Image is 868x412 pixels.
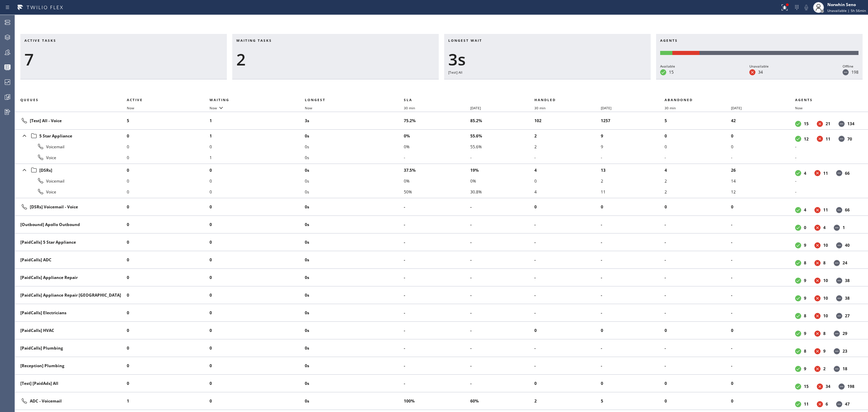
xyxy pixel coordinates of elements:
[660,38,678,43] span: Agents
[210,106,217,110] span: Now
[665,115,731,126] li: 5
[843,366,847,372] dd: 18
[795,106,803,110] span: Now
[305,202,404,212] li: 0s
[127,290,210,301] li: 0
[127,175,210,186] li: 0
[127,325,210,336] li: 0
[404,106,415,110] span: 30 min
[823,348,826,354] dd: 9
[127,141,210,152] li: 0
[210,343,305,354] li: 0
[127,97,143,102] span: Active
[731,106,742,110] span: [DATE]
[814,331,821,337] dt: Unavailable
[534,343,601,354] li: -
[448,38,482,43] span: Longest wait
[817,121,823,127] dt: Unavailable
[731,325,795,336] li: 0
[795,121,801,127] dt: Available
[834,348,840,354] dt: Offline
[836,278,842,284] dt: Offline
[210,175,305,186] li: 0
[665,219,731,230] li: -
[804,313,806,319] dd: 8
[20,117,121,125] div: [Test] All - Voice
[470,343,534,354] li: -
[795,175,860,186] li: -
[795,260,801,266] dt: Available
[470,272,534,283] li: -
[20,97,39,102] span: Queues
[236,38,272,43] span: Waiting tasks
[795,97,813,102] span: Agents
[814,313,821,319] dt: Unavailable
[534,272,601,283] li: -
[534,186,601,197] li: 4
[665,290,731,301] li: -
[210,130,305,141] li: 1
[210,237,305,248] li: 0
[814,242,821,248] dt: Unavailable
[731,186,795,197] li: 12
[804,295,806,301] dd: 9
[470,130,534,141] li: 55.6%
[845,170,850,176] dd: 66
[795,170,801,176] dt: Available
[814,260,821,266] dt: Unavailable
[534,152,601,163] li: -
[20,257,121,263] div: [PaidCalls] ADC
[795,136,801,142] dt: Available
[305,343,404,354] li: 0s
[843,331,847,336] dd: 29
[470,106,481,110] span: [DATE]
[834,366,840,372] dt: Offline
[404,378,470,389] li: -
[814,366,821,372] dt: Unavailable
[804,348,806,354] dd: 8
[305,237,404,248] li: 0s
[470,325,534,336] li: -
[20,222,121,227] div: [Outbound] Apollo Outbound
[20,275,121,280] div: [PaidCalls] Appliance Repair
[534,378,601,389] li: 0
[210,360,305,371] li: 0
[20,131,121,141] div: 5 Star Appliance
[127,186,210,197] li: 0
[20,345,121,351] div: [PaidCalls] Plumbing
[660,51,672,55] div: Available: 15
[826,136,830,142] dd: 11
[210,165,305,175] li: 0
[795,186,860,197] li: -
[20,143,121,151] div: Voicemail
[127,202,210,212] li: 0
[404,360,470,371] li: -
[305,165,404,175] li: 0s
[836,170,842,176] dt: Offline
[845,295,850,301] dd: 38
[665,175,731,186] li: 2
[210,255,305,265] li: 0
[823,366,826,372] dd: 2
[305,152,404,163] li: 0s
[665,272,731,283] li: -
[534,237,601,248] li: -
[814,170,821,176] dt: Unavailable
[601,307,665,318] li: -
[843,225,845,230] dd: 1
[534,360,601,371] li: -
[843,260,847,266] dd: 24
[795,348,801,354] dt: Available
[814,278,821,284] dt: Unavailable
[210,378,305,389] li: 0
[534,115,601,126] li: 102
[404,165,470,175] li: 37.5%
[404,175,470,186] li: 0%
[660,69,666,75] dt: Available
[836,207,842,213] dt: Offline
[534,307,601,318] li: -
[749,63,769,69] div: Unavailable
[20,188,121,196] div: Voice
[305,186,404,197] li: 0s
[210,186,305,197] li: 0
